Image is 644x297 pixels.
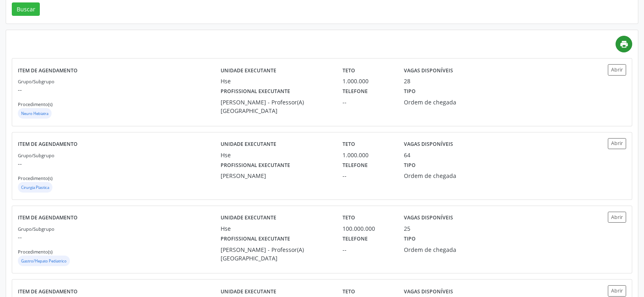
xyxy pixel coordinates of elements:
[18,226,54,232] small: Grupo/Subgrupo
[343,171,392,180] div: --
[404,85,416,98] label: Tipo
[18,138,78,151] label: Item de agendamento
[18,101,52,107] small: Procedimento(s)
[608,138,626,149] button: Abrir
[221,98,331,115] div: [PERSON_NAME] - Professor(A) [GEOGRAPHIC_DATA]
[404,77,410,85] div: 28
[221,245,331,262] div: [PERSON_NAME] - Professor(A) [GEOGRAPHIC_DATA]
[18,175,52,181] small: Procedimento(s)
[616,36,632,52] a: print
[18,85,221,94] p: --
[404,98,484,106] div: Ordem de chegada
[343,159,368,172] label: Telefone
[221,85,290,98] label: Profissional executante
[608,212,626,223] button: Abrir
[404,64,453,77] label: Vagas disponíveis
[404,151,410,159] div: 64
[18,78,54,85] small: Grupo/Subgrupo
[404,212,453,224] label: Vagas disponíveis
[221,77,331,85] div: Hse
[18,64,78,77] label: Item de agendamento
[18,212,78,224] label: Item de agendamento
[343,98,392,106] div: --
[18,159,221,168] p: --
[18,152,54,158] small: Grupo/Subgrupo
[21,185,49,190] small: Cirurgia Plastica
[343,77,392,85] div: 1.000.000
[620,40,629,49] i: print
[221,138,276,151] label: Unidade executante
[18,233,221,241] p: --
[404,233,416,245] label: Tipo
[221,233,290,245] label: Profissional executante
[343,138,355,151] label: Teto
[221,64,276,77] label: Unidade executante
[404,138,453,151] label: Vagas disponíveis
[404,245,484,254] div: Ordem de chegada
[343,245,392,254] div: --
[21,111,48,116] small: Neuro Hebiatra
[21,258,67,264] small: Gastro/Hepato Pediatrico
[343,233,368,245] label: Telefone
[343,224,392,233] div: 100.000.000
[608,285,626,296] button: Abrir
[221,159,290,172] label: Profissional executante
[12,2,40,16] button: Buscar
[404,224,410,233] div: 25
[343,85,368,98] label: Telefone
[404,159,416,172] label: Tipo
[343,64,355,77] label: Teto
[221,151,331,159] div: Hse
[221,212,276,224] label: Unidade executante
[221,224,331,233] div: Hse
[608,64,626,75] button: Abrir
[18,249,52,255] small: Procedimento(s)
[343,212,355,224] label: Teto
[343,151,392,159] div: 1.000.000
[221,171,331,180] div: [PERSON_NAME]
[404,171,484,180] div: Ordem de chegada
